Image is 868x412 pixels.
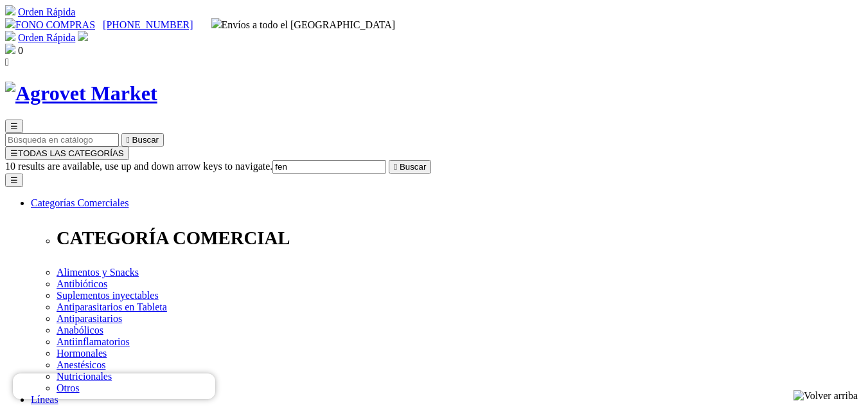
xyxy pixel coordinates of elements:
[13,373,215,399] iframe: Brevo live chat
[272,160,386,174] input: Buscar
[5,18,15,28] img: phone.svg
[57,313,122,324] a: Antiparasitarios
[132,135,159,145] span: Buscar
[78,31,88,41] img: user.svg
[57,290,159,301] a: Suplementos inyectables
[400,162,426,172] span: Buscar
[78,32,88,43] a: Acceda a su cuenta de cliente
[57,228,863,249] p: CATEGORÍA COMERCIAL
[211,18,222,28] img: delivery-truck.svg
[5,82,157,105] img: Agrovet Market
[57,325,103,336] a: Anabólicos
[31,394,58,405] a: Líneas
[103,19,193,30] a: [PHONE_NUMBER]
[57,371,112,382] a: Nutricionales
[5,5,15,15] img: shopping-cart.svg
[5,133,119,147] input: Buscar
[57,278,107,289] a: Antibióticos
[394,162,397,172] i: 
[793,390,858,402] img: Volver arriba
[5,19,95,30] a: FONO COMPRAS
[57,359,105,370] a: Anestésicos
[5,31,15,41] img: shopping-cart.svg
[127,135,130,145] i: 
[5,147,129,160] button: ☰TODAS LAS CATEGORÍAS
[5,174,23,187] button: ☰
[10,121,18,131] span: ☰
[31,197,128,208] a: Categorías Comerciales
[211,19,396,30] span: Envíos a todo el [GEOGRAPHIC_DATA]
[389,160,431,174] button:  Buscar
[18,6,75,17] a: Orden Rápida
[57,301,167,312] a: Antiparasitarios en Tableta
[5,120,23,133] button: ☰
[121,133,164,147] button:  Buscar
[18,32,75,43] a: Orden Rápida
[57,336,130,347] a: Antiinflamatorios
[57,267,139,278] a: Alimentos y Snacks
[18,45,23,56] span: 0
[5,161,272,172] span: 10 results are available, use up and down arrow keys to navigate.
[5,57,9,67] i: 
[5,44,15,54] img: shopping-bag.svg
[57,348,107,359] a: Hormonales
[10,148,18,158] span: ☰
